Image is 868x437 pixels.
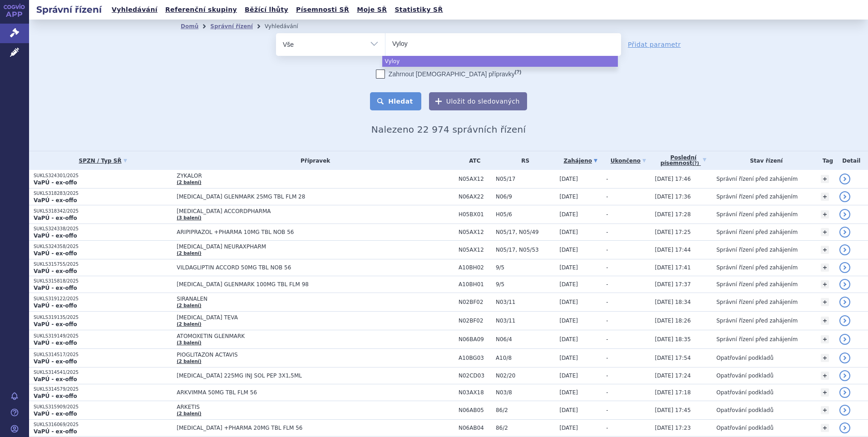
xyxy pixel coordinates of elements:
[821,280,829,288] a: +
[692,161,699,166] abbr: (?)
[606,336,608,343] span: -
[606,176,608,182] span: -
[839,191,850,202] a: detail
[559,425,578,431] span: [DATE]
[839,209,850,220] a: detail
[459,176,491,182] span: N05AX12
[177,243,404,250] span: [MEDICAL_DATA] NEURAXPHARM
[459,318,491,324] span: N02BF02
[839,262,850,273] a: detail
[559,229,578,235] span: [DATE]
[559,264,578,271] span: [DATE]
[177,352,404,358] span: PIOGLITAZON ACTAVIS
[821,406,829,414] a: +
[177,251,201,256] a: (2 balení)
[459,389,491,396] span: N03AX18
[496,281,555,288] span: 9/5
[459,425,491,431] span: N06AB04
[210,23,253,30] a: Správní řízení
[34,333,172,339] p: SUKLS319149/2025
[606,281,608,288] span: -
[34,226,172,232] p: SUKLS324338/2025
[606,247,608,253] span: -
[606,194,608,200] span: -
[655,151,712,170] a: Poslednípísemnost(?)
[34,215,77,221] strong: VaPÚ - ex-offo
[34,261,172,268] p: SUKLS315755/2025
[821,424,829,432] a: +
[655,281,691,288] span: [DATE] 17:37
[459,264,491,271] span: A10BH02
[821,298,829,306] a: +
[34,358,77,365] strong: VaPÚ - ex-offo
[559,194,578,200] span: [DATE]
[177,314,404,321] span: [MEDICAL_DATA] TEVA
[459,407,491,413] span: N06AB05
[606,318,608,324] span: -
[496,336,555,343] span: N06/4
[655,176,691,182] span: [DATE] 17:46
[177,229,404,235] span: ARIPIPRAZOL +PHARMA 10MG TBL NOB 56
[655,264,691,271] span: [DATE] 17:41
[459,281,491,288] span: A10BH01
[34,411,77,417] strong: VaPÚ - ex-offo
[559,281,578,288] span: [DATE]
[821,388,829,397] a: +
[559,355,578,361] span: [DATE]
[265,20,310,33] li: Vyhledávání
[177,194,404,200] span: [MEDICAL_DATA] GLENMARK 25MG TBL FLM 28
[459,194,491,200] span: N06AX22
[716,389,774,396] span: Opatřování podkladů
[606,389,608,396] span: -
[821,246,829,254] a: +
[496,264,555,271] span: 9/5
[655,194,691,200] span: [DATE] 17:36
[34,422,172,428] p: SUKLS316069/2025
[177,425,404,431] span: [MEDICAL_DATA] +PHARMA 20MG TBL FLM 56
[459,336,491,343] span: N06BA09
[606,211,608,218] span: -
[655,372,691,379] span: [DATE] 17:24
[382,56,618,67] li: Vyloy
[839,279,850,290] a: detail
[459,299,491,305] span: N02BF02
[628,40,681,49] a: Přidat parametr
[716,407,774,413] span: Opatřování podkladů
[606,154,650,167] a: Ukončeno
[712,151,816,170] th: Stav řízení
[34,303,77,309] strong: VaPÚ - ex-offo
[34,314,172,321] p: SUKLS319135/2025
[454,151,491,170] th: ATC
[496,299,555,305] span: N03/11
[839,405,850,416] a: detail
[177,208,404,214] span: [MEDICAL_DATA] ACCORDPHARMA
[835,151,868,170] th: Detail
[559,211,578,218] span: [DATE]
[606,264,608,271] span: -
[34,404,172,410] p: SUKLS315909/2025
[655,407,691,413] span: [DATE] 17:45
[371,124,526,135] span: Nalezeno 22 974 správních řízení
[34,250,77,257] strong: VaPÚ - ex-offo
[716,229,798,235] span: Správní řízení před zahájením
[163,4,240,16] a: Referenční skupiny
[177,404,404,410] span: ARKETIS
[429,92,527,110] button: Uložit do sledovaných
[655,229,691,235] span: [DATE] 17:25
[655,211,691,218] span: [DATE] 17:28
[496,229,555,235] span: N05/17, N05/49
[34,369,172,376] p: SUKLS314541/2025
[34,285,77,291] strong: VaPÚ - ex-offo
[716,176,798,182] span: Správní řízení před zahájením
[655,318,691,324] span: [DATE] 18:26
[821,175,829,183] a: +
[716,264,798,271] span: Správní řízení před zahájením
[177,173,404,179] span: ZYKALOR
[839,370,850,381] a: detail
[392,4,445,16] a: Statistiky SŘ
[655,355,691,361] span: [DATE] 17:54
[716,336,798,343] span: Správní řízení před zahájením
[559,154,602,167] a: Zahájeno
[177,372,404,379] span: [MEDICAL_DATA] 225MG INJ SOL PEP 3X1,5ML
[716,372,774,379] span: Opatřování podkladů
